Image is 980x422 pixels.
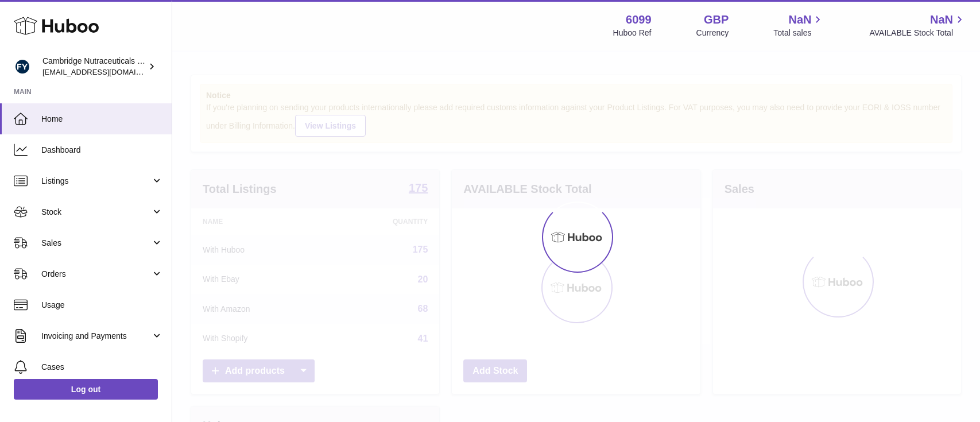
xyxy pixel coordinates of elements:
strong: 6099 [626,12,652,28]
a: NaN Total sales [773,12,824,38]
span: Usage [41,300,163,311]
span: [EMAIL_ADDRESS][DOMAIN_NAME] [42,67,169,76]
div: Huboo Ref [613,28,652,38]
a: Log out [14,379,158,400]
span: NaN [930,12,953,28]
span: Dashboard [41,145,163,156]
span: Total sales [773,28,824,38]
span: Home [41,114,163,125]
span: Listings [41,176,151,187]
span: Cases [41,362,163,373]
strong: GBP [704,12,729,28]
span: Sales [41,238,151,249]
img: internalAdmin-6099@internal.huboo.com [14,58,31,75]
span: NaN [788,12,811,28]
div: Currency [696,28,729,38]
div: Cambridge Nutraceuticals Ltd [42,56,146,78]
span: Orders [41,269,151,280]
span: Invoicing and Payments [41,331,151,342]
span: Stock [41,207,151,218]
span: AVAILABLE Stock Total [869,28,966,38]
a: NaN AVAILABLE Stock Total [869,12,966,38]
